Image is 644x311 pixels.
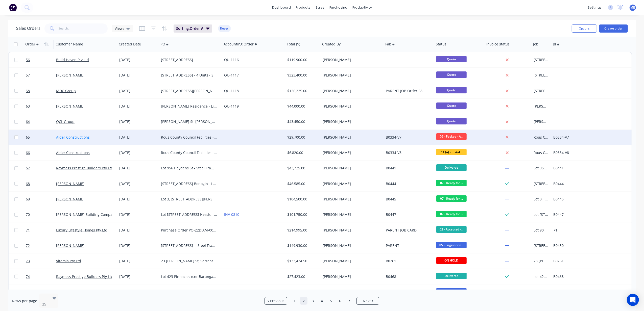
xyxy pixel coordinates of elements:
div: B0468 [386,274,430,279]
a: Build Haven Pty Ltd [56,57,89,62]
div: [PERSON_NAME] Residence - Light Gauge Floor & Wall Framing [534,104,548,109]
input: Search... [59,23,108,34]
a: Raymess Prestige Builders Pty Ltd [56,274,113,279]
span: 57 [26,73,30,78]
div: [STREET_ADDRESS] [161,57,217,62]
span: 70 [26,212,30,217]
span: Rows per page [12,298,37,303]
div: PARENT JOB Order 58 [386,88,430,93]
a: QU-1116 [224,57,239,62]
div: [PERSON_NAME] [323,135,379,140]
div: $126,225.00 [287,88,317,93]
span: 05 - Engineerin... [436,242,467,248]
span: 02 - Accepted -... [436,226,467,232]
div: [STREET_ADDRESS] -- Steel Framing - Rev 4 [161,243,217,248]
div: Status [436,42,446,47]
div: B0450 [553,243,598,248]
div: settings [585,4,604,11]
div: productivity [350,4,374,11]
div: Rous County Council Facilities - Building A Warehouse - Additional Wall Framing VAR 07 [161,135,217,140]
div: [DATE] [119,181,157,186]
span: ON HOLD [436,257,467,264]
div: [PERSON_NAME] [323,150,379,155]
div: $27,423.00 [287,274,317,279]
div: PARENT JOB CARD [386,228,430,233]
a: 72 [26,238,56,253]
div: Accounting Order # [224,42,257,47]
a: Page 2 is your current page [300,297,307,305]
a: 56 [26,52,56,67]
a: Page 5 [327,297,335,305]
div: [PERSON_NAME] [323,119,379,124]
div: [STREET_ADDRESS] - 4 Units - Steel Framing Solutions [534,73,548,78]
div: [STREET_ADDRESS] [534,57,548,62]
span: Delivered [436,273,467,279]
span: ME [631,5,635,10]
div: $101,750.00 [287,212,317,217]
div: B0468 [553,274,598,279]
div: B0334-V8 [553,150,598,155]
div: [PERSON_NAME] [323,73,379,78]
div: [PERSON_NAME] [323,228,379,233]
div: 23 [PERSON_NAME] St, Serrento QLD - Light Gauge Steel Framing [161,258,217,264]
div: [STREET_ADDRESS] -- Steel Framing - Rev 4 [534,243,548,248]
div: B0334-V7 [386,135,430,140]
div: [PERSON_NAME] [323,197,379,202]
div: [PERSON_NAME] [323,274,379,279]
div: Rous County Council Facilities - Building B - Operable Wall Steel Changes - VAR 08 [161,150,217,155]
div: [PERSON_NAME] Residence - Light Gauge Floor & Wall Framing [161,104,217,109]
div: [PERSON_NAME] St, [PERSON_NAME] - LGS Framing Solutions [534,119,548,124]
div: B0444 [386,181,430,186]
div: Created By [322,42,341,47]
span: 66 [26,150,30,155]
div: $323,400.00 [287,73,317,78]
div: B0441 [386,166,430,171]
div: B0334-V8 [386,150,430,155]
div: [DATE] [119,274,157,279]
div: [PERSON_NAME] [323,88,379,93]
div: Created Date [119,42,141,47]
div: Rous County Council Facilities - Building A Warehouse - Additional Wall Framing VAR 07 [534,135,548,140]
div: $149,930.00 [287,243,317,248]
span: Views [115,26,124,31]
img: Factory [9,4,17,11]
span: 07 - Ready for ... [436,195,467,202]
div: $44,000.00 [287,104,317,109]
a: Page 7 [345,297,353,305]
div: $214,995.00 [287,228,317,233]
a: 68 [26,176,56,191]
div: [DATE] [119,57,157,62]
a: 63 [26,99,56,114]
span: Quote [436,118,467,124]
div: B0261 [386,258,430,264]
div: Bl # [553,42,559,47]
a: 75 [26,284,56,300]
a: Vitamia Pty Ltd [56,258,81,263]
div: sales [313,4,327,11]
div: [DATE] [119,88,157,93]
div: [PERSON_NAME] [323,57,379,62]
div: $29,700.00 [287,135,317,140]
a: [PERSON_NAME] Building Company Pty Ltd [56,212,129,217]
div: 71 [553,228,598,233]
span: 74 [26,274,30,279]
div: [DATE] [119,166,157,171]
a: dashboard [270,4,293,11]
a: [PERSON_NAME] [56,243,84,248]
span: Delivered [436,164,467,171]
div: $104,500.00 [287,197,317,202]
a: QU-1119 [224,104,239,109]
a: Next page [357,298,379,303]
div: [DATE] [119,135,157,140]
a: Page 3 [309,297,317,305]
span: Quote [436,71,467,78]
div: Lot [STREET_ADDRESS] Heads - Steel Framing [161,212,217,217]
div: PARENT [386,243,430,248]
a: 65 [26,130,56,145]
div: [DATE] [119,243,157,248]
div: [DATE] [119,73,157,78]
div: Fab # [385,42,395,47]
div: [PERSON_NAME] [323,181,379,186]
div: Lot 423 Pinnacles (cnr Barunga), Yarrabilba - Steel Framing - Rev 2 [161,274,217,279]
div: $46,585.00 [287,181,317,186]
